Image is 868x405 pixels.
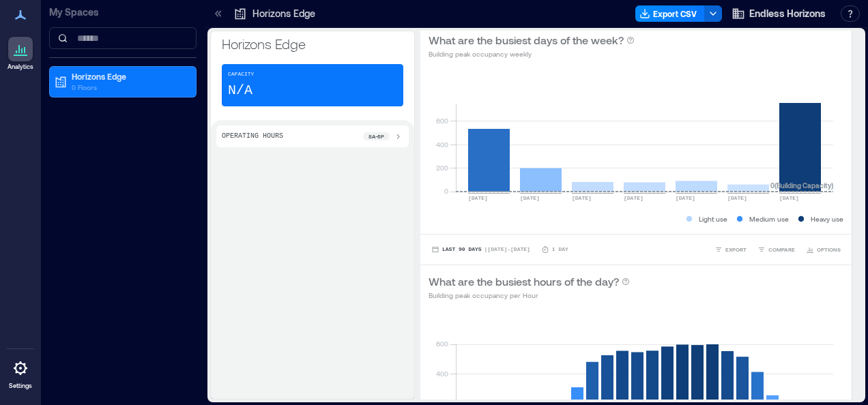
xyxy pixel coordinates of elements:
[572,195,592,201] text: [DATE]
[803,243,843,256] button: OPTIONS
[429,243,533,256] button: Last 90 Days |[DATE]-[DATE]
[725,245,747,254] span: EXPORT
[429,32,624,48] p: What are the busiest days of the week?
[624,195,643,201] text: [DATE]
[779,195,799,201] text: [DATE]
[228,81,252,100] p: N/A
[727,3,830,25] button: Endless Horizons
[9,382,32,390] p: Settings
[635,5,705,22] button: Export CSV
[712,243,749,256] button: EXPORT
[368,132,384,140] p: 8a - 6p
[468,195,488,201] text: [DATE]
[252,7,315,20] p: Horizons Edge
[8,63,33,71] p: Analytics
[444,187,448,195] tspan: 0
[222,131,283,142] p: Operating Hours
[552,245,568,254] p: 1 Day
[228,70,254,78] p: Capacity
[436,370,448,378] tspan: 400
[817,245,841,254] span: OPTIONS
[429,290,630,301] p: Building peak occupancy per Hour
[436,140,448,149] tspan: 400
[727,195,747,201] text: [DATE]
[436,340,448,348] tspan: 600
[4,352,37,394] a: Settings
[436,117,448,125] tspan: 600
[49,5,197,19] p: My Spaces
[520,195,540,201] text: [DATE]
[429,273,619,290] p: What are the busiest hours of the day?
[72,82,186,93] p: 0 Floors
[429,48,635,59] p: Building peak occupancy weekly
[768,245,795,254] span: COMPARE
[676,195,695,201] text: [DATE]
[811,213,843,224] p: Heavy use
[72,71,186,82] p: Horizons Edge
[749,213,789,224] p: Medium use
[222,34,403,53] p: Horizons Edge
[755,243,798,256] button: COMPARE
[3,33,38,75] a: Analytics
[436,164,448,172] tspan: 200
[699,213,727,224] p: Light use
[749,7,826,20] span: Endless Horizons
